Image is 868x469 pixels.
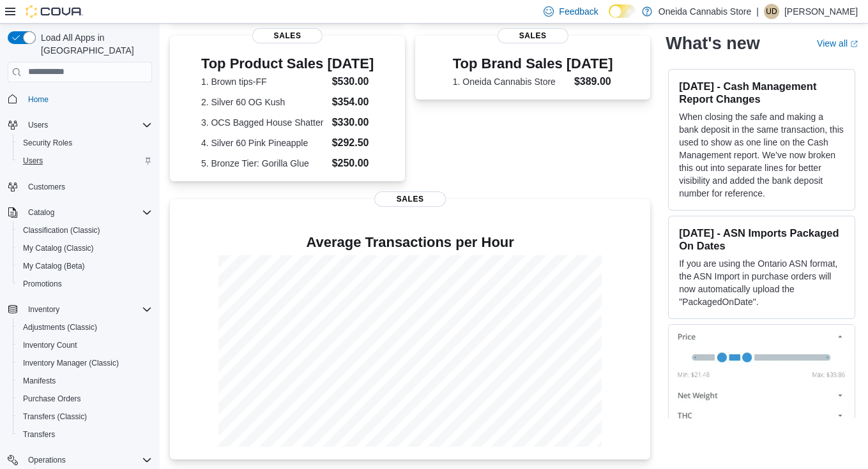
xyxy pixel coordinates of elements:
span: Classification (Classic) [23,225,100,235]
a: Purchase Orders [18,391,86,406]
span: Classification (Classic) [18,223,152,238]
span: Users [28,120,48,130]
button: Purchase Orders [13,390,157,408]
span: Customers [23,179,152,195]
span: Operations [23,452,152,468]
button: Inventory [3,301,157,318]
button: My Catalog (Beta) [13,257,157,275]
dt: 1. Brown tips-FF [201,75,327,88]
a: Transfers (Classic) [18,409,92,424]
span: Adjustments (Classic) [18,320,152,335]
a: Manifests [18,373,61,389]
a: Promotions [18,276,67,292]
dt: 5. Bronze Tier: Gorilla Glue [201,157,327,170]
dd: $330.00 [332,115,374,130]
span: Adjustments (Classic) [23,322,97,332]
p: If you are using the Ontario ASN format, the ASN Import in purchase orders will now automatically... [679,257,844,308]
p: [PERSON_NAME] [784,4,858,19]
span: Catalog [28,207,54,218]
button: My Catalog (Classic) [13,239,157,257]
a: Inventory Manager (Classic) [18,355,124,371]
span: Inventory [23,302,152,317]
span: Operations [28,455,66,465]
dt: 1. Oneida Cannabis Store [453,75,569,88]
button: Classification (Classic) [13,221,157,239]
span: Promotions [23,279,62,289]
a: My Catalog (Beta) [18,258,90,274]
h4: Average Transactions per Hour [180,235,640,250]
span: My Catalog (Classic) [18,241,152,256]
p: | [756,4,759,19]
button: Users [3,116,157,134]
span: Sales [252,28,323,43]
span: Transfers [23,429,55,440]
button: Inventory [23,302,65,317]
span: Sales [498,28,568,43]
span: Inventory Count [18,338,152,353]
span: Dark Mode [609,18,609,19]
span: My Catalog (Beta) [18,258,152,274]
dd: $250.00 [332,156,374,171]
span: Inventory Manager (Classic) [23,358,119,368]
span: Security Roles [23,138,72,148]
button: Users [23,117,53,133]
a: Home [23,92,54,107]
span: Home [28,94,49,105]
a: Security Roles [18,135,77,151]
button: Users [13,152,157,170]
button: Promotions [13,275,157,293]
button: Home [3,90,157,108]
h3: [DATE] - ASN Imports Packaged On Dates [679,227,844,252]
h3: [DATE] - Cash Management Report Changes [679,80,844,105]
dd: $530.00 [332,74,374,89]
button: Adjustments (Classic) [13,318,157,336]
span: Manifests [23,376,56,386]
button: Security Roles [13,134,157,152]
span: Inventory Count [23,340,77,350]
span: Users [23,117,152,133]
span: Security Roles [18,135,152,151]
span: Inventory Manager (Classic) [18,355,152,371]
dt: 2. Silver 60 OG Kush [201,96,327,108]
a: Adjustments (Classic) [18,320,102,335]
button: Catalog [23,205,59,220]
span: Customers [28,182,65,192]
dd: $292.50 [332,135,374,151]
span: Transfers [18,427,152,442]
div: Ursula Doxtator [764,4,779,19]
dt: 3. OCS Bagged House Shatter [201,116,327,129]
button: Operations [23,452,71,468]
a: Customers [23,179,70,195]
button: Operations [3,451,157,469]
button: Transfers [13,426,157,443]
dd: $389.00 [574,74,613,89]
img: Cova [26,5,83,18]
a: Users [18,153,48,168]
span: Purchase Orders [23,394,81,404]
span: Manifests [18,373,152,389]
a: Classification (Classic) [18,223,105,238]
button: Inventory Count [13,336,157,354]
span: Load All Apps in [GEOGRAPHIC_DATA] [36,31,152,57]
span: Feedback [559,5,598,18]
dd: $354.00 [332,94,374,110]
span: Home [23,91,152,107]
a: Inventory Count [18,338,82,353]
input: Dark Mode [609,4,636,18]
button: Inventory Manager (Classic) [13,354,157,372]
h3: Top Brand Sales [DATE] [453,56,613,71]
span: Purchase Orders [18,391,152,406]
a: View allExternal link [817,38,858,48]
span: Promotions [18,276,152,292]
h2: What's new [666,33,759,54]
a: My Catalog (Classic) [18,241,99,256]
p: Oneida Cannabis Store [659,4,752,19]
span: Sales [374,191,446,207]
span: Users [18,153,152,168]
h3: Top Product Sales [DATE] [201,56,374,71]
button: Manifests [13,372,157,390]
span: Transfers (Classic) [23,412,87,422]
span: My Catalog (Classic) [23,243,94,253]
button: Transfers (Classic) [13,408,157,426]
p: When closing the safe and making a bank deposit in the same transaction, this used to show as one... [679,110,844,200]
